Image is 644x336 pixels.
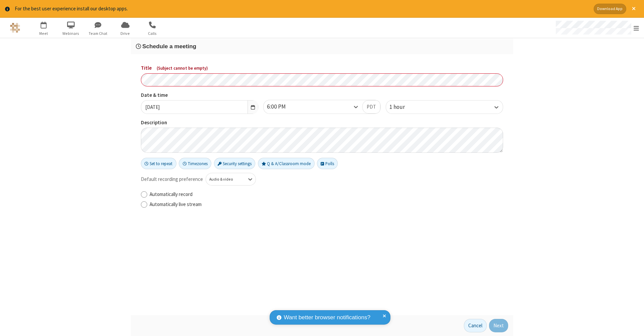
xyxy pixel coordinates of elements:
div: 6:00 PM [267,103,297,111]
button: Next [489,319,508,332]
button: Polls [317,158,338,169]
button: Download App [594,4,626,14]
div: For the best user experience install our desktop apps. [15,5,589,13]
span: ( Subject cannot be empty ) [157,65,208,71]
button: Close alert [629,4,639,14]
button: Q & A/Classroom mode [258,158,315,169]
img: QA Selenium DO NOT DELETE OR CHANGE [10,23,20,33]
span: Drive [113,30,138,37]
span: Team Chat [86,30,111,37]
label: Automatically record [150,191,503,198]
label: Date & time [141,91,258,99]
button: PDT [362,100,380,114]
span: Meet [31,30,56,37]
label: Title [141,64,503,72]
button: Logo [2,18,28,38]
span: Default recording preference [141,176,203,183]
label: Automatically live stream [150,201,503,208]
div: Audio & video [209,177,241,183]
span: Want better browser notifications? [284,313,370,322]
button: Timezones [179,158,211,169]
div: 1 hour [389,103,416,112]
span: Schedule a meeting [142,43,196,50]
span: Calls [140,30,165,37]
label: Description [141,119,503,127]
span: Webinars [58,30,84,37]
div: Open menu [549,18,644,38]
button: Security settings [214,158,256,169]
button: Cancel [464,319,487,332]
button: Set to repeat [141,158,176,169]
